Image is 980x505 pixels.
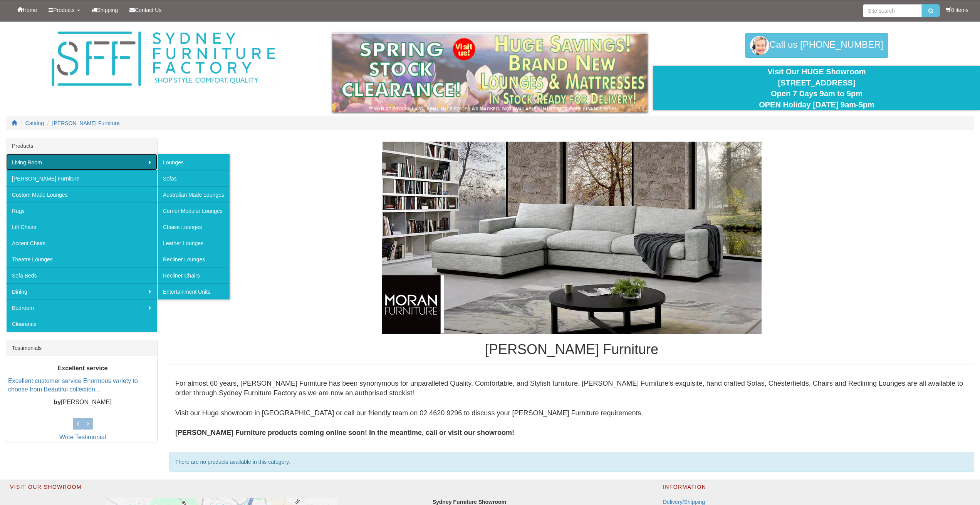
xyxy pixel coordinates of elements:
b: by [54,399,61,406]
a: Excellent customer service Enormous variety to choose from Beautiful collection... [8,378,138,393]
div: There are no products available in this category. [169,452,974,472]
img: Moran Furniture [382,142,762,334]
a: Entertainment Units [157,283,230,299]
div: For almost 60 years, [PERSON_NAME] Furniture has been synonymous for unparalleled Quality, Comfor... [169,373,974,444]
a: Recliner Chairs [157,267,230,283]
a: Custom Made Lounges [6,186,157,202]
span: Shipping [97,7,118,13]
a: Lift Chairs [6,219,157,235]
a: Clearance [6,316,157,332]
input: Site search [863,4,922,17]
h2: Visit Our Showroom [10,484,644,494]
a: Accent Chairs [6,235,157,251]
div: Visit Our HUGE Showroom [STREET_ADDRESS] Open 7 Days 9am to 5pm OPEN Holiday [DATE] 9am-5pm [659,66,974,110]
a: [PERSON_NAME] Furniture [52,120,120,126]
a: Living Room [6,154,157,170]
b: [PERSON_NAME] Furniture products coming online soon! In the meantime, call or visit our showroom! [175,429,514,436]
a: Theatre Lounges [6,251,157,267]
img: spring-sale.gif [332,33,648,112]
strong: Sydney Furniture Showroom [433,499,506,505]
li: 0 items [946,6,968,14]
span: Home [23,7,37,13]
a: Catalog [25,120,44,126]
span: Contact Us [135,7,161,13]
a: [PERSON_NAME] Furniture [6,170,157,186]
a: Chaise Lounges [157,219,230,235]
a: Shipping [86,0,124,20]
span: Products [53,7,74,13]
a: Products [43,0,86,20]
a: Corner Modular Lounges [157,202,230,219]
a: Australian Made Lounges [157,186,230,202]
div: Testimonials [6,340,157,356]
a: Home [12,0,43,20]
a: Delivery/Shipping [663,499,705,505]
b: Excellent service [58,365,108,371]
h1: [PERSON_NAME] Furniture [169,342,974,357]
img: Sydney Furniture Factory [48,29,279,89]
a: Recliner Lounges [157,251,230,267]
a: Rugs [6,202,157,219]
h2: Information [663,484,889,494]
a: Lounges [157,154,230,170]
a: Leather Lounges [157,235,230,251]
a: Sofas [157,170,230,186]
a: Sofa Beds [6,267,157,283]
p: [PERSON_NAME] [8,398,157,407]
a: Write Testimonial [59,434,106,440]
div: Products [6,138,157,154]
a: Bedroom [6,299,157,316]
a: Dining [6,283,157,299]
a: Contact Us [124,0,167,20]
